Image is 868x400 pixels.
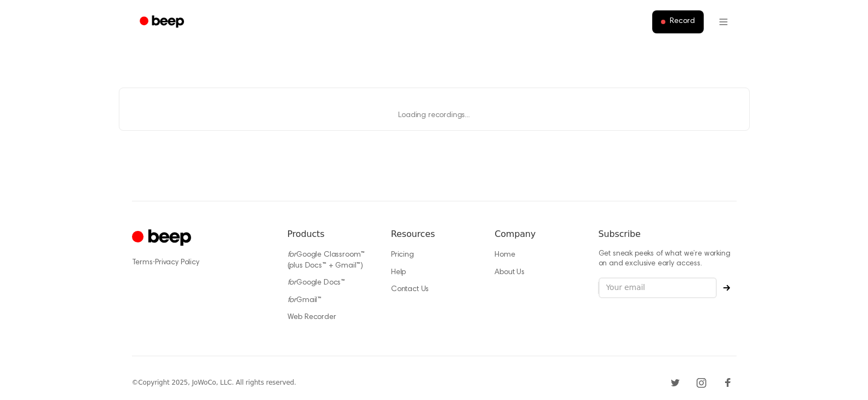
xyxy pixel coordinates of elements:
div: · [132,257,270,268]
a: forGoogle Docs™ [288,279,346,287]
a: Help [391,269,406,276]
input: Your email [599,277,717,298]
a: Facebook [719,374,737,391]
a: forGoogle Classroom™ (plus Docs™ + Gmail™) [288,251,365,270]
button: Subscribe [717,285,737,291]
button: Record [652,10,703,33]
a: About Us [495,269,525,276]
i: for [288,297,297,304]
a: Web Recorder [288,314,336,321]
h6: Company [495,228,580,241]
h6: Products [288,228,373,241]
button: Open menu [710,9,737,35]
h6: Resources [391,228,477,241]
div: © Copyright 2025, JoWoCo, LLC. All rights reserved. [132,378,296,387]
a: Home [495,251,515,259]
a: Cruip [132,228,194,249]
a: Beep [132,11,194,33]
a: Instagram [693,374,710,391]
a: Pricing [391,251,414,259]
a: Privacy Policy [155,259,199,266]
h6: Subscribe [599,228,737,241]
a: Contact Us [391,286,429,293]
a: Twitter [666,374,684,391]
p: Get sneak peeks of what we’re working on and exclusive early access. [599,250,737,269]
i: for [288,251,297,259]
p: Loading recordings... [119,110,749,121]
span: Record [670,17,694,27]
a: Terms [132,259,153,266]
i: for [288,279,297,287]
a: forGmail™ [288,297,322,304]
